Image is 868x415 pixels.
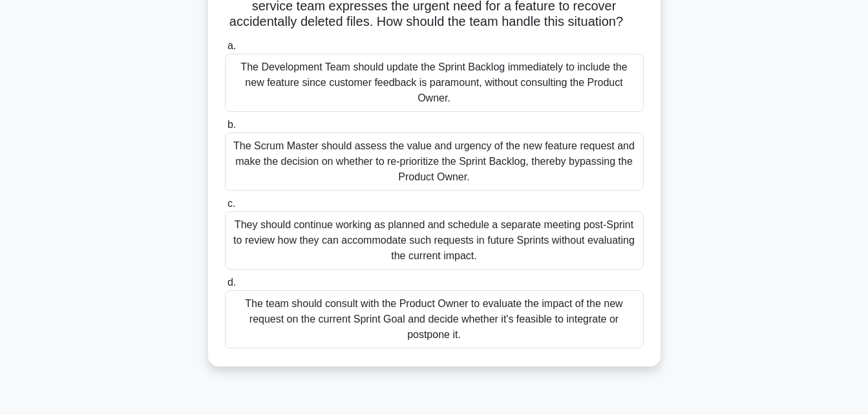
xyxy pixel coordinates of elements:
[228,277,236,288] span: d.
[228,40,236,51] span: a.
[228,198,235,209] span: c.
[225,290,644,348] div: The team should consult with the Product Owner to evaluate the impact of the new request on the c...
[228,119,236,130] span: b.
[225,211,644,270] div: They should continue working as planned and schedule a separate meeting post-Sprint to review how...
[225,54,644,112] div: The Development Team should update the Sprint Backlog immediately to include the new feature sinc...
[225,133,644,191] div: The Scrum Master should assess the value and urgency of the new feature request and make the deci...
